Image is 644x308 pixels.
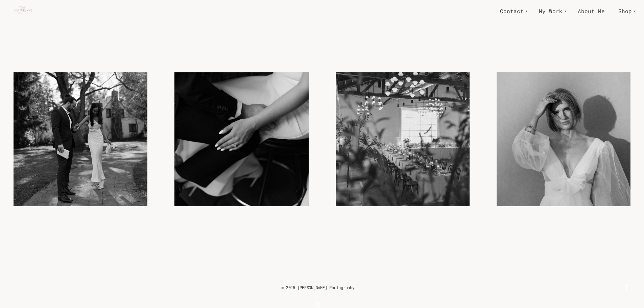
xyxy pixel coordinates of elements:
span: Shop [618,6,632,16]
img: 1I0A5546-e1d5fa7c-1500.jpg [497,23,630,224]
img: 1I0A2365-e5e1abce-1500.jpg [14,23,147,224]
a: My Work [532,5,571,17]
a: Contact [493,5,532,17]
a: Shop [612,5,640,17]
p: © 2025 [PERSON_NAME] Photography [281,283,354,291]
img: 5af62b026693c1eaf5f07084c228dc70-3d403d44-1500.jpg [129,72,335,206]
span: Contact [500,6,524,16]
img: 156A3813-935d8427-1500.jpg [336,72,531,206]
img: Kim Wilson Photography [14,2,32,20]
a: About Me [571,5,612,17]
span: My Work [539,6,563,16]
